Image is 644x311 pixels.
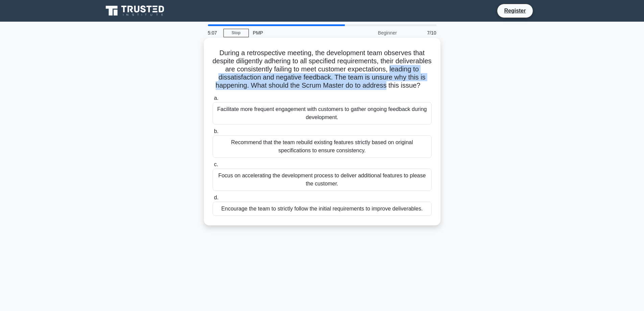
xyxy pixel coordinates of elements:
[223,29,249,37] a: Stop
[401,26,440,40] div: 7/10
[214,195,218,200] span: d.
[213,102,432,125] div: Facilitate more frequent engagement with customers to gather ongoing feedback during development.
[204,26,223,40] div: 5:07
[249,26,342,40] div: PMP
[214,161,218,167] span: c.
[213,135,432,158] div: Recommend that the team rebuild existing features strictly based on original specifications to en...
[214,95,218,101] span: a.
[214,128,218,134] span: b.
[500,6,530,15] a: Register
[212,49,432,90] h5: During a retrospective meeting, the development team observes that despite diligently adhering to...
[213,169,432,191] div: Focus on accelerating the development process to deliver additional features to please the customer.
[213,202,432,216] div: Encourage the team to strictly follow the initial requirements to improve deliverables.
[342,26,401,40] div: Beginner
